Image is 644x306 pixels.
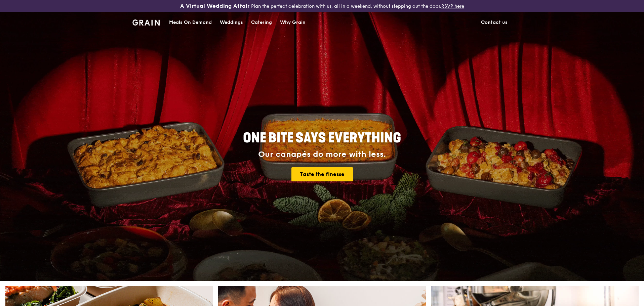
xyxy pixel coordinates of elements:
a: Contact us [477,12,512,33]
a: Why Grain [276,12,310,33]
img: Grain [132,19,160,26]
a: Catering [247,12,276,33]
div: Plan the perfect celebration with us, all in a weekend, without stepping out the door. [128,3,516,9]
div: Meals On Demand [169,12,212,33]
a: GrainGrain [132,12,160,32]
span: ONE BITE SAYS EVERYTHING [243,130,401,146]
h3: A Virtual Wedding Affair [180,3,250,9]
div: Why Grain [280,12,306,33]
div: Catering [251,12,272,33]
div: Our canapés do more with less. [201,150,443,159]
a: Taste the finesse [291,167,353,181]
a: Weddings [216,12,247,33]
div: Weddings [220,12,243,33]
a: RSVP here [441,3,464,9]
